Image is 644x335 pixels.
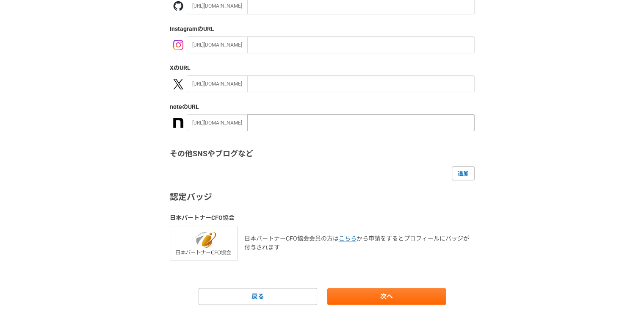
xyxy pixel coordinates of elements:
h3: その他SNSやブログなど [170,148,475,160]
img: a3U9rW3u3Lr2az699ms0nsgwjY3a+92wMGRIAAAQIE9hX4PzgNzWcoiwVVAAAAAElFTkSuQmCC [173,118,183,128]
img: github-367d5cb2.png [173,1,183,11]
img: cfo_association_with_name.png-a2ca6198.png [170,226,238,261]
label: X のURL [170,64,475,72]
a: 戻る [199,288,317,305]
a: こちら [339,235,357,242]
label: note のURL [170,102,475,111]
a: 追加 [452,166,475,180]
p: 日本パートナーCFO協会会員の方は から申請をするとプロフィールにバッジが付与されます [244,234,475,252]
img: instagram-21f86b55.png [173,40,183,50]
h3: 日本パートナーCFO協会 [170,213,475,222]
a: 次へ [327,288,446,305]
label: Instagram のURL [170,25,475,33]
h3: 認定バッジ [170,191,475,203]
img: x-391a3a86.png [173,79,183,89]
